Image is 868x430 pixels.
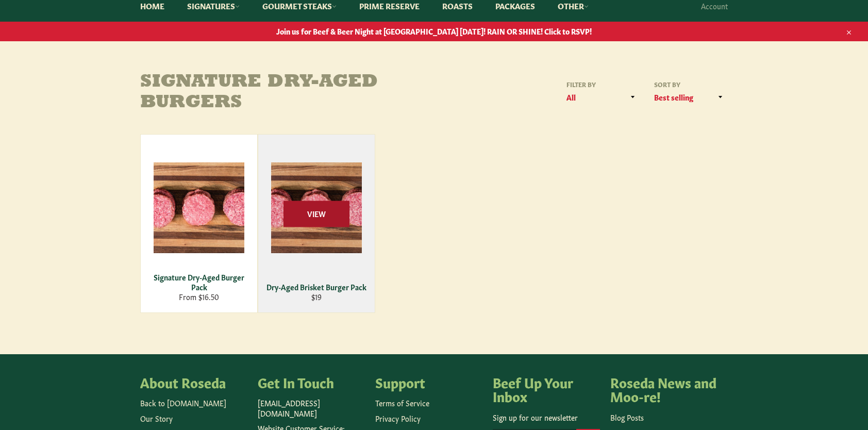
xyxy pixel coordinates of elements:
div: From $16.50 [147,292,251,302]
div: Signature Dry-Aged Burger Pack [147,272,251,292]
a: Blog Posts [610,412,644,422]
h4: Beef Up Your Inbox [493,375,600,403]
img: Signature Dry-Aged Burger Pack [154,162,244,253]
span: View [283,201,349,227]
h4: Support [375,375,482,389]
a: Back to [DOMAIN_NAME] [140,398,226,408]
a: Our Story [140,413,173,423]
a: Dry-Aged Brisket Burger Pack Dry-Aged Brisket Burger Pack $19 View [258,134,375,313]
label: Filter by [563,80,640,89]
h1: Signature Dry-Aged Burgers [140,72,434,113]
p: [EMAIL_ADDRESS][DOMAIN_NAME] [258,398,365,418]
a: Terms of Service [375,398,429,408]
h4: Roseda News and Moo-re! [610,375,717,403]
h4: About Roseda [140,375,247,389]
a: Signature Dry-Aged Burger Pack Signature Dry-Aged Burger Pack From $16.50 [140,134,258,313]
a: Privacy Policy [375,413,421,423]
div: Dry-Aged Brisket Burger Pack [265,282,369,292]
label: Sort by [650,80,728,89]
h4: Get In Touch [258,375,365,389]
p: Sign up for our newsletter [493,412,600,422]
